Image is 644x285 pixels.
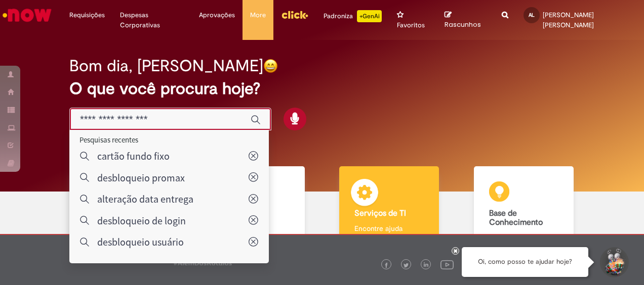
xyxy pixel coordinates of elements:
[529,12,535,18] span: AL
[397,20,425,30] span: Favoritos
[322,166,457,254] a: Serviços de TI Encontre ajuda
[324,10,382,22] div: Padroniza
[357,10,382,22] p: +GenAi
[69,80,575,98] h2: O que você procura hoje?
[457,166,591,254] a: Base de Conhecimento Consulte e aprenda
[199,10,235,20] span: Aprovações
[1,5,53,25] img: ServiceNow
[462,247,588,277] div: Oi, como posso te ajudar hoje?
[354,223,424,233] p: Encontre ajuda
[598,247,629,277] button: Iniciar Conversa de Suporte
[445,11,486,29] a: Rascunhos
[120,10,184,30] span: Despesas Corporativas
[53,166,188,254] a: Tirar dúvidas Tirar dúvidas com Lupi Assist e Gen Ai
[440,258,454,271] img: logo_footer_youtube.png
[489,232,558,242] p: Consulte e aprenda
[354,208,406,218] b: Serviços de TI
[424,262,429,268] img: logo_footer_linkedin.png
[384,263,389,268] img: logo_footer_facebook.png
[404,263,409,268] img: logo_footer_twitter.png
[489,208,543,227] b: Base de Conhecimento
[69,10,105,20] span: Requisições
[69,57,263,75] h2: Bom dia, [PERSON_NAME]
[281,7,308,22] img: click_logo_yellow_360x200.png
[263,59,278,73] img: happy-face.png
[250,10,266,20] span: More
[543,11,594,29] span: [PERSON_NAME] [PERSON_NAME]
[445,20,481,29] span: Rascunhos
